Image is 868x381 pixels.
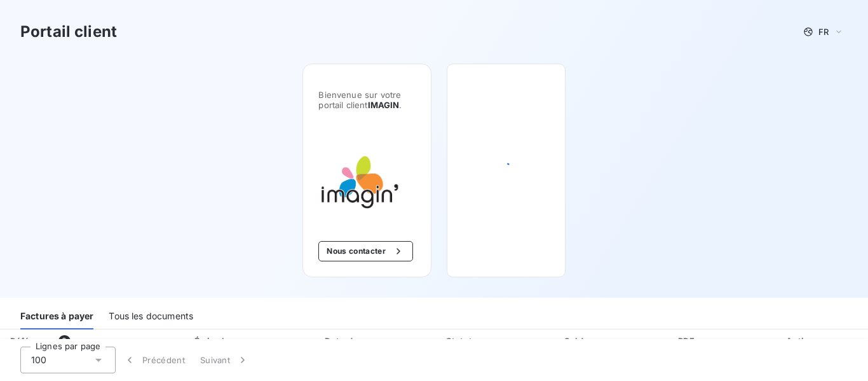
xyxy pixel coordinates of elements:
button: Nous contacter [318,241,412,261]
span: 0 [58,335,70,347]
button: Précédent [116,347,193,373]
div: Retard [282,335,398,347]
span: Bienvenue sur votre portail client . [318,90,416,110]
img: Company logo [318,141,400,221]
span: IMAGIN [368,100,400,110]
div: Actions [742,335,865,347]
span: 100 [31,354,46,366]
div: PDF [638,335,737,347]
h3: Portail client [20,20,117,43]
div: Factures à payer [20,303,93,329]
button: Suivant [193,347,257,373]
div: Statut [403,335,517,347]
div: Référence [10,336,53,346]
div: Solde [522,335,633,347]
div: Émise le [149,335,276,347]
div: Tous les documents [109,303,193,329]
span: FR [818,27,829,37]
